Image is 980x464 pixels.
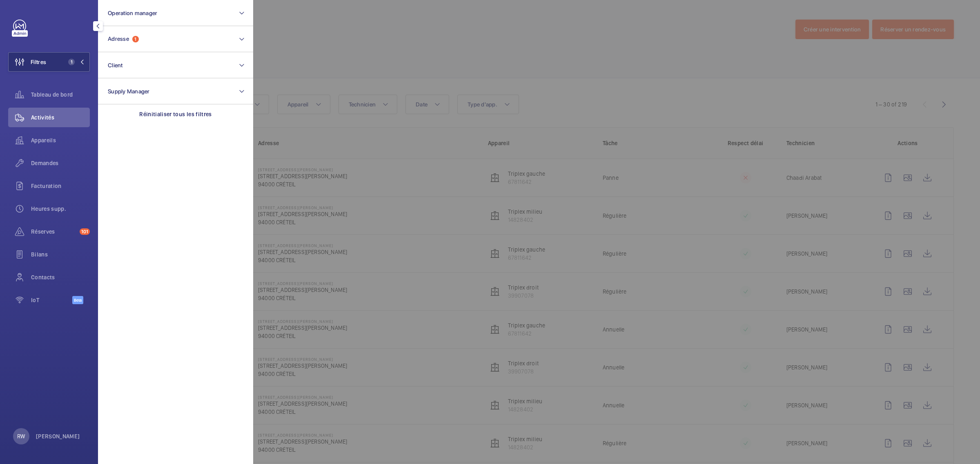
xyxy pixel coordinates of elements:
[31,159,90,167] span: Demandes
[31,205,90,213] span: Heures supp.
[8,52,90,72] button: Filtres1
[31,91,90,99] span: Tableau de bord
[36,432,80,440] p: [PERSON_NAME]
[17,432,25,440] p: RW
[31,228,76,236] span: Réserves
[31,113,90,122] span: Activités
[31,58,46,66] span: Filtres
[31,273,90,281] span: Contacts
[31,182,90,190] span: Facturation
[31,296,72,304] span: IoT
[72,296,83,304] span: Beta
[68,59,75,65] span: 1
[31,250,90,259] span: Bilans
[31,136,90,144] span: Appareils
[80,228,90,235] span: 101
